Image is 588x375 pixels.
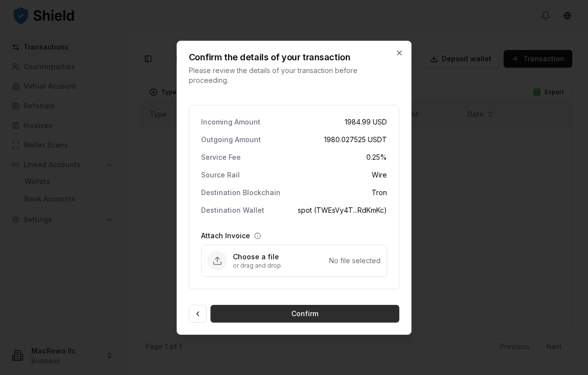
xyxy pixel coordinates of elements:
[233,252,330,262] p: Choose a file
[329,256,381,266] div: No file selected
[201,154,241,161] p: Service Fee
[189,66,380,85] p: Please review the details of your transaction before proceeding.
[201,136,261,143] p: Outgoing Amount
[210,305,400,323] button: Confirm
[372,170,387,180] span: Wire
[366,152,387,162] span: 0.25 %
[324,135,387,145] span: 1980.027525 USDT
[201,119,260,125] p: Incoming Amount
[201,231,250,241] label: Attach Invoice
[201,245,387,277] div: Upload Attach Invoice
[372,188,387,198] span: Tron
[345,117,387,127] span: 1984.99 USD
[201,207,264,214] p: Destination Wallet
[189,53,380,62] h2: Confirm the details of your transaction
[298,205,387,215] span: spot (TWEsVy4T...RdKmKc)
[233,262,330,270] p: or drag and drop
[201,189,281,196] p: Destination Blockchain
[201,172,240,178] p: Source Rail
